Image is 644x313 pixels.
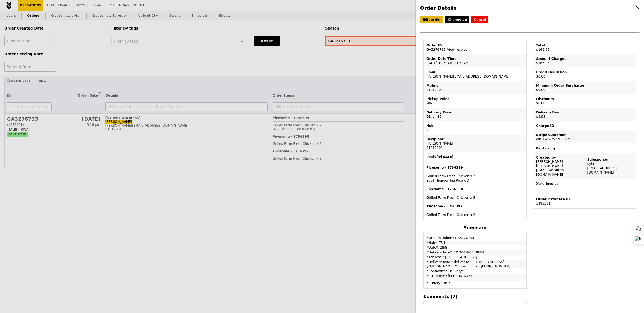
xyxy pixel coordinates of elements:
[536,124,634,128] div: Charge ID
[426,70,524,74] div: Email
[534,54,636,67] td: $166.95
[426,137,524,141] div: Recipient
[426,97,524,101] div: Pickup Point
[426,304,456,308] b: [PERSON_NAME]
[534,41,636,54] td: $166.95
[534,195,636,208] td: 1485331
[424,81,526,94] td: 81012001
[587,157,634,162] div: Salesperson
[424,281,526,288] td: *Cutlery*: true
[426,110,524,115] div: Delivery Zone
[426,155,524,217] span: Meals for
[426,165,524,170] h4: Fivesome - 1756399
[585,153,636,179] td: Kyla [EMAIL_ADDRESS][DOMAIN_NAME]
[426,43,524,47] div: Order ID
[536,197,634,201] div: Order Database ID
[426,57,524,61] div: Order Date/Time
[536,70,634,74] div: Credit Deduction
[424,95,526,108] td: N/A
[445,16,470,23] a: Changelog
[424,269,526,273] td: *Contactless Delivery*:
[424,260,526,268] td: *Delivery note*: deliver to : [STREET_ADDRESS] [PERSON_NAME] Mobile number: [PHONE_NUMBER]
[424,250,526,255] td: *Delivery time*: 10:30AM–11:30AM
[424,245,526,250] td: *Date*: 28/8
[447,48,467,51] a: View receipt
[536,155,583,160] div: Created by
[424,41,526,54] td: GA3276733
[534,95,636,108] td: $0.00
[426,83,524,88] div: Mobile
[424,68,526,81] td: [PERSON_NAME][EMAIL_ADDRESS][DOMAIN_NAME]
[426,146,524,150] div: 81012001
[441,155,453,159] b: [DATE]
[536,182,634,186] div: Xero Invoice
[536,43,634,47] div: Total
[426,187,524,191] h4: Fivesome - 1756398
[536,146,634,150] div: Paid using
[445,48,447,51] span: –
[424,255,526,259] td: *Address*: [STREET_ADDRESS]
[424,121,526,134] td: TS-L - 35
[536,133,634,137] div: Stripe Customer
[423,294,527,299] h4: Comments (7)
[424,274,526,281] td: *Customer*: [PERSON_NAME]
[536,110,634,115] div: Delivery Fee
[426,204,524,217] div: Grilled Farm Fresh Chicken x 2
[424,108,526,121] td: ON-L - 83
[536,97,634,101] div: Discounts
[534,68,636,81] td: $0.00
[426,187,524,200] div: Grilled Farm Fresh Chicken x 5
[424,54,526,67] td: [DATE] 10:30AM–11:30AM
[426,124,524,128] div: Hub
[536,137,570,141] a: cus_Gvi2PfxhcC501M
[426,165,524,183] div: Grilled Farm Fresh Chicken x 2 Basil Thunder Tea Rice x 3
[423,225,527,230] h4: Summary
[426,204,524,208] h4: Twosome - 1756397
[424,233,526,240] td: *Order number*: GA3276733
[534,108,636,121] td: $3.95
[426,141,524,146] div: [PERSON_NAME]
[420,16,443,23] a: Edit order
[420,5,456,11] span: Order Details
[424,241,526,245] td: *Hub*: TS-L
[534,153,585,179] td: [PERSON_NAME] [PERSON_NAME][EMAIL_ADDRESS][DOMAIN_NAME]
[471,16,488,23] button: Cancel
[534,81,636,94] td: $0.00
[536,57,634,61] div: Amount Charged
[536,83,634,88] div: Minimum Order Surcharge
